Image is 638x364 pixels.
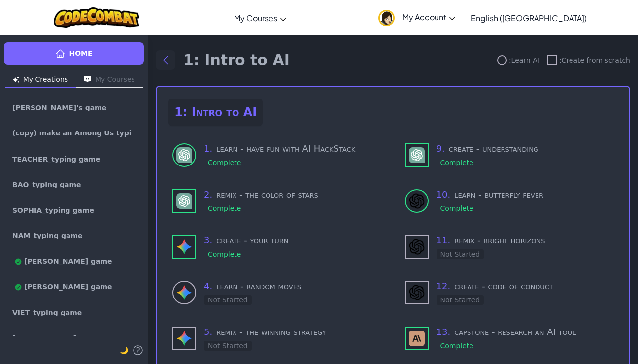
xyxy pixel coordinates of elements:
[5,72,76,88] button: My Creations
[168,138,385,172] div: learn to use - GPT-4 (Complete)
[176,239,192,255] img: Gemini
[13,76,19,83] img: Icon
[401,138,618,172] div: use - GPT-4 (Complete)
[176,147,192,163] img: GPT-4
[4,147,144,171] a: TEACHER_typing game
[409,285,425,300] img: DALL-E 3
[204,325,381,339] h3: remix - the winning strategy
[234,13,277,23] span: My Courses
[204,233,381,247] h3: create - your turn
[204,158,245,167] div: Complete
[12,309,82,316] span: VIET_typing game
[204,295,252,305] div: Not Started
[437,295,484,305] div: Not Started
[12,207,94,214] span: SOPHIA_typing game
[12,181,81,188] span: BAO_typing game
[4,96,144,120] a: [PERSON_NAME]'s game
[437,341,477,351] div: Complete
[12,130,135,137] span: (copy) make an Among Us typing game
[437,249,484,259] div: Not Started
[12,335,101,342] span: [PERSON_NAME] game
[204,142,381,156] h3: learn - have fun with AI HackStack
[437,189,451,199] span: 10 .
[409,331,425,346] img: Claude
[466,4,592,31] a: English ([GEOGRAPHIC_DATA])
[471,13,587,23] span: English ([GEOGRAPHIC_DATA])
[12,283,112,291] span: [PERSON_NAME] game
[69,48,92,59] span: Home
[12,258,112,265] span: [PERSON_NAME] game
[437,281,451,291] span: 12 .
[204,327,212,337] span: 5 .
[4,199,144,222] a: SOPHIA_typing game
[4,327,144,350] a: [PERSON_NAME] game
[378,10,395,26] img: avatar
[156,50,175,70] button: Back to modules
[4,301,144,325] a: VIET_typing game
[176,331,192,346] img: Gemini
[401,275,618,309] div: use - DALL-E 3 (Not Started)
[204,189,212,199] span: 2 .
[4,224,144,248] a: NAM_typing game
[4,42,144,65] a: Home
[168,321,385,355] div: use - Gemini (Not Started)
[204,143,212,154] span: 1 .
[120,344,128,356] button: 🌙
[183,51,290,69] h1: 1: Intro to AI
[4,275,144,299] a: [PERSON_NAME] game
[401,184,618,218] div: learn to use - DALL-E 3 (Complete)
[168,99,263,126] h2: 1: Intro to AI
[437,158,477,167] div: Complete
[204,188,381,201] h3: remix - the color of stars
[401,230,618,264] div: use - DALL-E 3 (Not Started)
[204,235,212,245] span: 3 .
[437,325,614,339] h3: capstone - research an AI tool
[168,230,385,264] div: use - Gemini (Complete)
[120,346,128,354] span: 🌙
[409,147,425,163] img: GPT-4
[403,12,455,22] span: My Account
[84,76,91,83] img: Icon
[437,327,451,337] span: 13 .
[437,279,614,293] h3: create - code of conduct
[204,281,212,291] span: 4 .
[12,104,106,111] span: [PERSON_NAME]'s game
[409,239,425,255] img: DALL-E 3
[559,55,630,65] span: : Create from scratch
[401,321,618,355] div: use - Claude (Complete)
[168,184,385,218] div: use - GPT-4 (Complete)
[12,232,83,239] span: NAM_typing game
[4,122,144,145] a: (copy) make an Among Us typing game
[4,173,144,197] a: BAO_typing game
[204,203,245,213] div: Complete
[437,235,451,245] span: 11 .
[204,341,252,351] div: Not Started
[437,142,614,156] h3: create - understanding
[204,279,381,293] h3: learn - random moves
[176,193,192,209] img: GPT-4
[4,250,144,273] a: [PERSON_NAME] game
[409,193,425,209] img: DALL-E 3
[176,285,192,300] img: Gemini
[437,233,614,247] h3: remix - bright horizons
[437,143,445,154] span: 9 .
[168,275,385,309] div: learn to use - Gemini (Not Started)
[76,72,143,88] button: My Courses
[204,249,245,259] div: Complete
[229,4,291,31] a: My Courses
[509,55,539,65] span: : Learn AI
[437,203,477,213] div: Complete
[373,2,460,33] a: My Account
[12,156,100,163] span: TEACHER_typing game
[437,188,614,201] h3: learn - butterfly fever
[54,7,140,28] img: CodeCombat logo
